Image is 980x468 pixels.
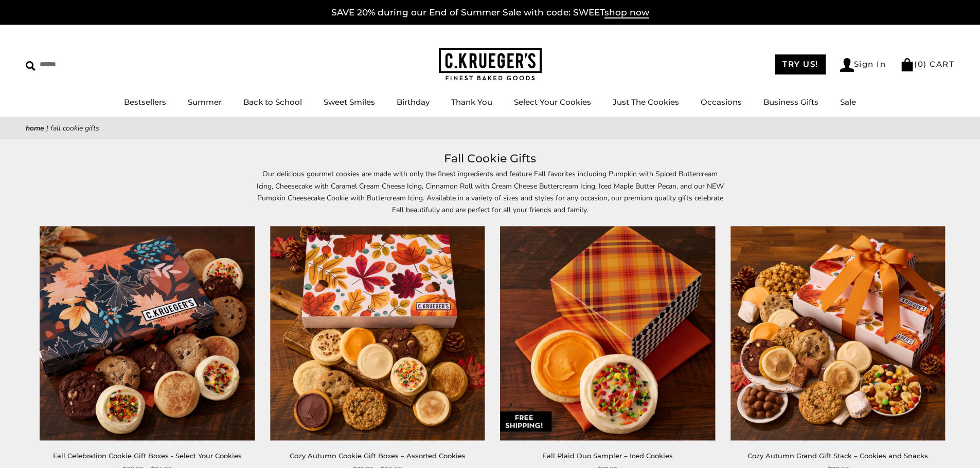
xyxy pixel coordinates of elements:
[514,97,591,107] a: Select Your Cookies
[501,226,715,440] img: Fall Plaid Duo Sampler – Iced Cookies
[730,226,945,440] img: Cozy Autumn Grand Gift Stack – Cookies and Snacks
[26,57,148,72] input: Search
[840,58,886,72] a: Sign In
[451,97,492,107] a: Thank You
[41,149,939,168] h1: Fall Cookie Gifts
[26,123,44,133] a: Home
[918,59,924,69] span: 0
[26,122,954,134] nav: breadcrumbs
[763,97,818,107] a: Business Gifts
[324,97,375,107] a: Sweet Smiles
[26,61,35,71] img: Search
[257,169,724,214] span: Our delicious gourmet cookies are made with only the finest ingredients and feature Fall favorite...
[775,54,826,74] a: TRY US!
[397,97,430,107] a: Birthday
[331,7,649,18] a: SAVE 20% during our End of Summer Sale with code: SWEETshop now
[46,123,48,133] span: |
[290,452,466,460] a: Cozy Autumn Cookie Gift Boxes – Assorted Cookies
[40,226,255,440] img: Fall Celebration Cookie Gift Boxes - Select Your Cookies
[747,452,928,460] a: Cozy Autumn Grand Gift Stack – Cookies and Snacks
[900,58,914,71] img: Bag
[604,7,649,18] span: shop now
[543,452,673,460] a: Fall Plaid Duo Sampler – Iced Cookies
[53,452,242,460] a: Fall Celebration Cookie Gift Boxes - Select Your Cookies
[270,226,485,440] img: Cozy Autumn Cookie Gift Boxes – Assorted Cookies
[50,123,99,133] span: Fall Cookie Gifts
[701,97,742,107] a: Occasions
[840,58,854,72] img: Account
[124,97,166,107] a: Bestsellers
[188,97,222,107] a: Summer
[900,59,954,69] a: (0) CART
[243,97,302,107] a: Back to School
[840,97,856,107] a: Sale
[439,48,542,81] img: C.KRUEGER'S
[613,97,679,107] a: Just The Cookies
